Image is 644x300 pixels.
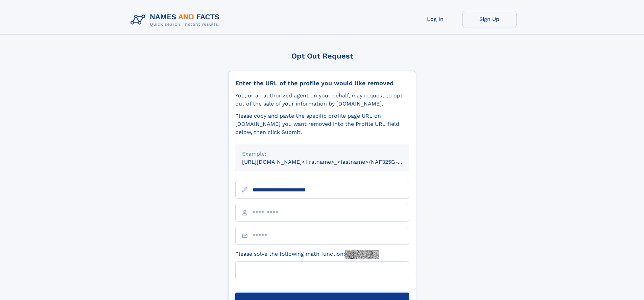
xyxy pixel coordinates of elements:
div: Enter the URL of the profile you would like removed [235,79,409,87]
div: Opt Out Request [228,52,416,60]
a: Sign Up [462,11,517,27]
a: Log In [408,11,462,27]
div: Example: [242,150,402,158]
img: Logo Names and Facts [128,11,225,29]
div: You, or an authorized agent on your behalf, may request to opt-out of the sale of your informatio... [235,92,409,108]
small: [URL][DOMAIN_NAME]<firstname>_<lastname>/NAF325G-xxxxxxxx [242,159,422,165]
label: Please solve the following math function: [235,250,379,259]
div: Please copy and paste the specific profile page URL on [DOMAIN_NAME] you want removed into the Pr... [235,112,409,136]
